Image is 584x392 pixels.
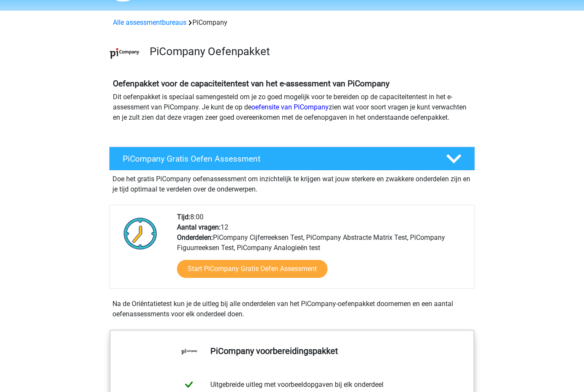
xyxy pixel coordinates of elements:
[113,92,471,123] p: Dit oefenpakket is speciaal samengesteld om je zo goed mogelijk voor te bereiden op de capaciteit...
[113,19,186,27] a: Alle assessmentbureaus
[177,260,327,278] a: Start PiCompany Gratis Oefen Assessment
[251,103,329,112] a: oefensite van PiCompany
[109,299,475,320] div: Na de Oriëntatietest kun je de uitleg bij alle onderdelen van het PiCompany-oefenpakket doornemen...
[177,224,221,232] b: Aantal vragen:
[171,212,474,289] div: 8:00 12 PiCompany Cijferreeksen Test, PiCompany Abstracte Matrix Test, PiCompany Figuurreeksen Te...
[177,234,213,242] b: Onderdelen:
[109,18,475,28] div: PiCompany
[113,79,389,89] b: Oefenpakket voor de capaciteitentest van het e-assessment van PiCompany
[109,171,475,195] div: Doe het gratis PiCompany oefenassessment om inzichtelijk te krijgen wat jouw sterkere en zwakkere...
[123,154,432,164] h4: PiCompany Gratis Oefen Assessment
[150,45,468,59] h3: PiCompany Oefenpakket
[106,147,478,171] a: PiCompany Gratis Oefen Assessment
[109,38,140,69] img: picompany.png
[177,213,190,221] b: Tijd:
[119,212,162,255] img: Klok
